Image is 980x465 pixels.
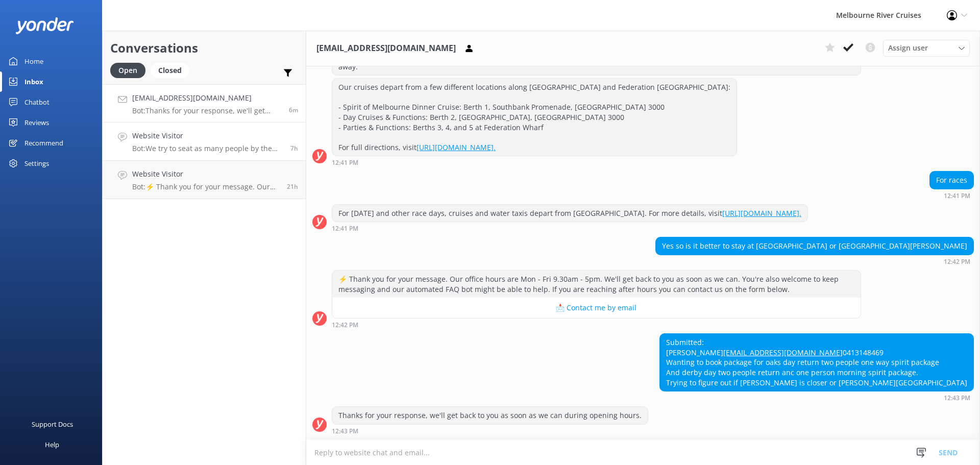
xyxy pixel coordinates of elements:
div: Support Docs [32,414,73,434]
h3: [EMAIL_ADDRESS][DOMAIN_NAME] [316,42,456,55]
h4: Website Visitor [132,130,283,141]
strong: 12:42 PM [332,322,358,328]
a: [URL][DOMAIN_NAME]. [722,208,801,218]
a: [EMAIL_ADDRESS][DOMAIN_NAME] [723,348,843,357]
div: Closed [151,63,189,78]
div: Assign User [883,40,970,56]
strong: 12:42 PM [944,259,970,265]
a: [EMAIL_ADDRESS][DOMAIN_NAME]Bot:Thanks for your response, we'll get back to you as soon as we can... [103,84,306,123]
div: For [DATE] and other race days, cruises and water taxis depart from [GEOGRAPHIC_DATA]. For more d... [332,205,807,222]
a: Closed [151,64,194,76]
div: Yes so is it better to stay at [GEOGRAPHIC_DATA] or [GEOGRAPHIC_DATA][PERSON_NAME] [656,237,973,255]
button: 📩 Contact me by email [332,298,861,318]
span: Assign user [888,42,928,54]
div: ⚡ Thank you for your message. Our office hours are Mon - Fri 9.30am - 5pm. We'll get back to you ... [332,271,861,298]
h2: Conversations [110,38,298,58]
div: Thanks for your response, we'll get back to you as soon as we can during opening hours. [332,407,648,424]
div: Help [45,434,59,455]
span: Sep 24 2025 02:58pm (UTC +10:00) Australia/Sydney [287,182,298,191]
div: Sep 25 2025 12:41pm (UTC +10:00) Australia/Sydney [332,225,808,232]
div: For races [930,172,973,189]
div: Settings [24,153,49,174]
div: Our cruises depart from a few different locations along [GEOGRAPHIC_DATA] and Federation [GEOGRAP... [332,79,737,156]
a: Website VisitorBot:⚡ Thank you for your message. Our office hours are Mon - Fri 9.30am - 5pm. We'... [103,161,306,199]
strong: 12:43 PM [332,428,358,434]
div: Submitted: [PERSON_NAME] 0413148469 Wanting to book package for oaks day return two people one wa... [660,334,973,391]
strong: 12:41 PM [332,160,358,166]
img: yonder-white-logo.png [15,17,74,34]
p: Bot: We try to seat as many people by the windows as possible, but not everyone is able to sit th... [132,144,283,153]
h4: Website Visitor [132,168,279,180]
div: Sep 25 2025 12:43pm (UTC +10:00) Australia/Sydney [332,427,648,434]
div: Sep 25 2025 12:42pm (UTC +10:00) Australia/Sydney [332,321,861,328]
strong: 12:41 PM [332,226,358,232]
p: Bot: Thanks for your response, we'll get back to you as soon as we can during opening hours. [132,106,281,115]
div: Home [24,51,43,71]
span: Sep 25 2025 12:43pm (UTC +10:00) Australia/Sydney [289,106,298,114]
div: Chatbot [24,92,50,112]
strong: 12:43 PM [944,395,970,401]
div: Open [110,63,145,78]
strong: 12:41 PM [944,193,970,199]
a: Open [110,64,151,76]
div: Recommend [24,133,63,153]
span: Sep 25 2025 05:36am (UTC +10:00) Australia/Sydney [290,144,298,153]
div: Inbox [24,71,43,92]
p: Bot: ⚡ Thank you for your message. Our office hours are Mon - Fri 9.30am - 5pm. We'll get back to... [132,182,279,191]
div: Sep 25 2025 12:41pm (UTC +10:00) Australia/Sydney [929,192,974,199]
a: [URL][DOMAIN_NAME]. [416,142,496,152]
div: Sep 25 2025 12:43pm (UTC +10:00) Australia/Sydney [659,394,974,401]
a: Website VisitorBot:We try to seat as many people by the windows as possible, but not everyone is ... [103,123,306,161]
h4: [EMAIL_ADDRESS][DOMAIN_NAME] [132,92,281,104]
div: Sep 25 2025 12:42pm (UTC +10:00) Australia/Sydney [655,258,974,265]
div: Reviews [24,112,49,133]
div: Sep 25 2025 12:41pm (UTC +10:00) Australia/Sydney [332,159,737,166]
